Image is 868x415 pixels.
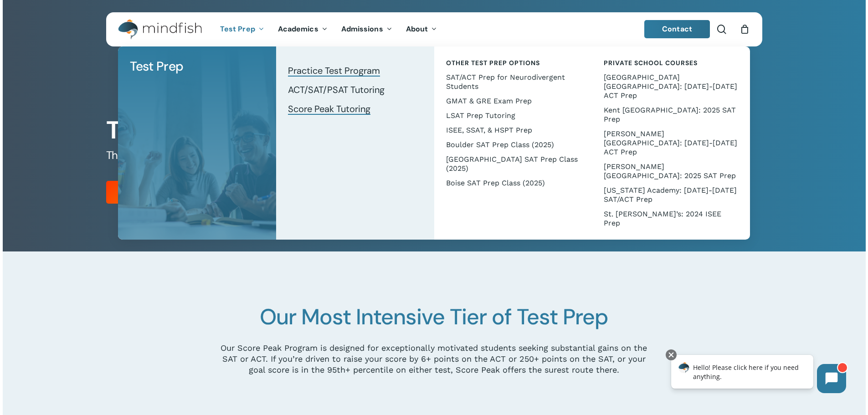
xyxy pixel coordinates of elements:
a: Test Prep [213,26,271,33]
span: Test Prep [130,58,184,75]
span: Our Most Intensive Tier of Test Prep [260,302,608,331]
iframe: Chatbot [662,348,855,402]
span: ACT/SAT/PSAT Tutoring [288,84,385,96]
a: Contact Us [106,181,182,204]
h5: The highest level of test prep support at Mindfish. [106,148,762,163]
a: Boulder SAT Prep Class (2025) [443,138,583,152]
span: Test Prep [220,24,255,34]
a: Cart [740,24,750,34]
span: SAT/ACT Prep for Neurodivergent Students [446,73,565,91]
span: GMAT & GRE Exam Prep [446,97,532,105]
span: [PERSON_NAME][GEOGRAPHIC_DATA]: 2025 SAT Prep [604,162,736,180]
a: GMAT & GRE Exam Prep [443,94,583,108]
p: Our Score Peak Program is designed for exceptionally motivated students seeking substantial gains... [218,343,650,375]
span: ISEE, SSAT, & HSPT Prep [446,126,532,134]
span: Boise SAT Prep Class (2025) [446,179,545,187]
span: About [406,24,428,34]
span: [GEOGRAPHIC_DATA] [GEOGRAPHIC_DATA]: [DATE]-[DATE] ACT Prep [604,73,737,100]
a: ACT/SAT/PSAT Tutoring [285,80,425,99]
span: Kent [GEOGRAPHIC_DATA]: 2025 SAT Prep [604,106,736,123]
a: Private School Courses [601,56,741,70]
span: Boulder SAT Prep Class (2025) [446,140,554,149]
span: LSAT Prep Tutoring [446,111,515,120]
a: St. [PERSON_NAME]’s: 2024 ISEE Prep [601,207,741,231]
span: Other Test Prep Options [446,59,540,67]
a: [US_STATE] Academy: [DATE]-[DATE] SAT/ACT Prep [601,183,741,207]
a: Practice Test Program [285,61,425,80]
span: Academics [278,24,318,34]
span: Admissions [341,24,383,34]
header: Main Menu [106,12,762,46]
a: LSAT Prep Tutoring [443,108,583,123]
nav: Main Menu [213,12,444,46]
span: [US_STATE] Academy: [DATE]-[DATE] SAT/ACT Prep [604,186,737,204]
span: [GEOGRAPHIC_DATA] SAT Prep Class (2025) [446,155,578,173]
span: Score Peak Tutoring [288,103,370,115]
a: Boise SAT Prep Class (2025) [443,176,583,190]
a: Test Prep [127,56,267,77]
a: ISEE, SSAT, & HSPT Prep [443,123,583,138]
a: [PERSON_NAME][GEOGRAPHIC_DATA]: 2025 SAT Prep [601,159,741,183]
span: St. [PERSON_NAME]’s: 2024 ISEE Prep [604,210,721,227]
a: Academics [271,26,334,33]
span: [PERSON_NAME][GEOGRAPHIC_DATA]: [DATE]-[DATE] ACT Prep [604,129,737,156]
a: About [399,26,444,33]
a: [PERSON_NAME][GEOGRAPHIC_DATA]: [DATE]-[DATE] ACT Prep [601,127,741,159]
a: Kent [GEOGRAPHIC_DATA]: 2025 SAT Prep [601,103,741,127]
a: SAT/ACT Prep for Neurodivergent Students [443,70,583,94]
a: [GEOGRAPHIC_DATA] SAT Prep Class (2025) [443,152,583,176]
a: Contact [644,20,710,38]
a: Admissions [334,26,399,33]
span: Contact [662,24,692,34]
h1: The Score Peak Program [106,116,762,145]
a: Other Test Prep Options [443,56,583,70]
a: [GEOGRAPHIC_DATA] [GEOGRAPHIC_DATA]: [DATE]-[DATE] ACT Prep [601,70,741,103]
a: Score Peak Tutoring [285,99,425,118]
span: Practice Test Program [288,65,380,77]
span: Private School Courses [604,59,698,67]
